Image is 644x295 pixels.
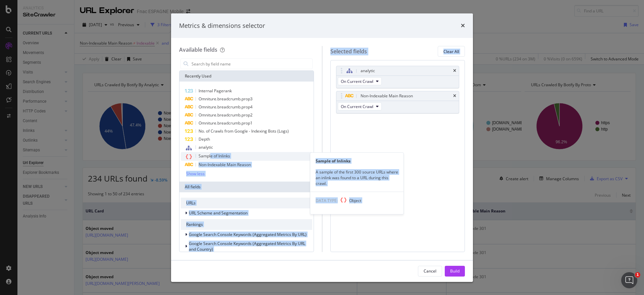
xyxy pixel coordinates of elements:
[199,136,210,142] span: Depth
[199,153,230,159] span: Sample of Inlinks
[338,102,382,110] button: On Current Crawl
[199,88,232,94] span: Internal Pagerank
[199,128,289,134] span: No. of Crawls from Google - Indexing Bots (Logs)
[179,71,314,82] div: Recently Used
[189,241,305,252] span: Google Search Console Keywords (Aggregated Metrics By URL and Country)
[361,67,375,74] div: analytic
[181,198,312,208] div: URLs
[199,104,253,110] span: Omniture.breadcrumb.prop4
[438,46,465,57] button: Clear All
[189,232,307,237] span: Google Search Console Keywords (Aggregated Metrics By URL)
[171,13,473,282] div: modal
[445,266,465,277] button: Build
[179,182,314,192] div: All fields
[310,158,404,164] div: Sample of Inlinks
[199,120,253,126] span: Omniture.breadcrumb.prop1
[341,104,373,109] span: On Current Crawl
[336,66,460,88] div: analytictimesOn Current Crawl
[191,59,312,69] input: Search by field name
[418,266,442,277] button: Cancel
[453,69,456,73] div: times
[336,91,460,113] div: Non-Indexable Main ReasontimesOn Current Crawl
[361,93,413,99] div: Non-Indexable Main Reason
[179,46,217,53] div: Available fields
[199,162,251,167] span: Non-Indexable Main Reason
[181,219,312,230] div: Rankings
[635,272,640,278] span: 1
[621,272,637,288] iframe: Intercom live chat
[186,171,205,176] div: Show less
[189,210,248,216] span: URL Scheme and Segmentation
[453,94,456,98] div: times
[349,198,361,203] span: Object
[424,268,436,274] div: Cancel
[316,198,338,203] span: DATA TYPE:
[199,96,253,102] span: Omniture.breadcrumb.prop3
[461,21,465,30] div: times
[179,21,265,30] div: Metrics & dimensions selector
[310,169,404,186] div: A sample of the first 300 source URLs where an inlink was found to a URL during this crawl.
[341,79,373,84] span: On Current Crawl
[199,112,253,118] span: Omniture.breadcrumb.prop2
[338,77,382,85] button: On Current Crawl
[330,48,367,55] div: Selected fields
[443,49,459,54] div: Clear All
[199,144,213,150] span: analytic
[450,268,460,274] div: Build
